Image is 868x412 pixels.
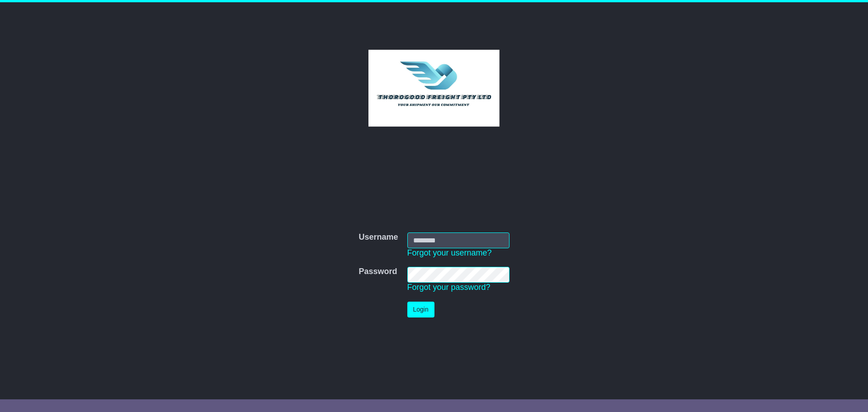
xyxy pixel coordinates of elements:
[407,248,492,257] a: Forgot your username?
[407,302,434,317] button: Login
[407,283,491,292] a: Forgot your password?
[368,50,500,127] img: Thorogood Freight Pty Ltd
[359,232,398,242] label: Username
[359,267,397,277] label: Password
